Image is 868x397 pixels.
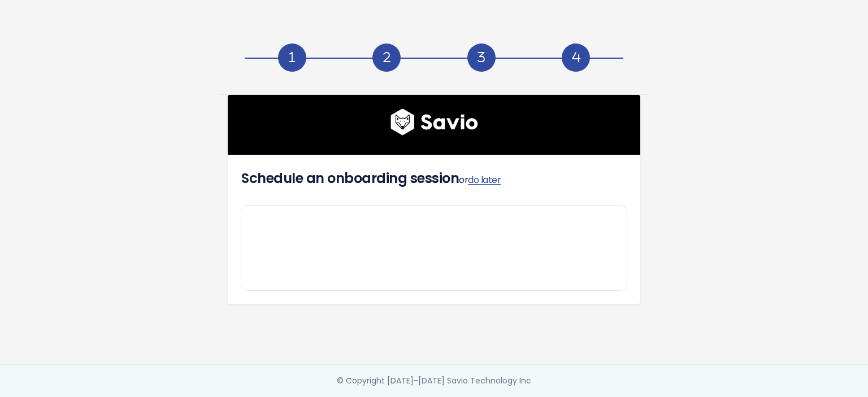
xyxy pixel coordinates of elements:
[337,374,531,388] div: © Copyright [DATE]-[DATE] Savio Technology Inc
[390,108,478,136] img: logo600x187.a314fd40982d.png
[241,168,627,189] h4: Schedule an onboarding session
[459,173,501,186] span: or
[241,206,627,290] iframe: 472c603a
[468,173,501,186] a: do later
